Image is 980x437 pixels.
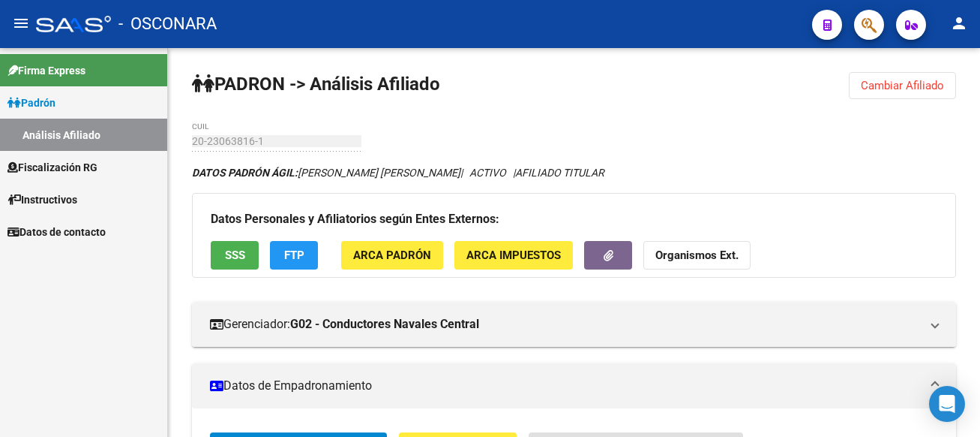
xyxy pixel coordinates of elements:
button: Organismos Ext. [643,241,751,269]
mat-icon: menu [12,14,30,32]
strong: Organismos Ext. [655,249,739,263]
button: Cambiar Afiliado [849,72,956,99]
span: Fiscalización RG [7,159,97,176]
mat-panel-title: Datos de Empadronamiento [210,378,920,394]
button: ARCA Impuestos [454,241,573,269]
span: Datos de contacto [7,224,106,240]
span: Firma Express [7,62,85,79]
span: ARCA Padrón [353,249,431,263]
span: AFILIADO TITULAR [515,167,604,179]
mat-expansion-panel-header: Gerenciador:G02 - Conductores Navales Central [192,302,956,347]
span: Padrón [7,95,55,111]
mat-panel-title: Gerenciador: [210,316,920,333]
button: FTP [270,241,318,269]
span: FTP [284,249,304,263]
span: Cambiar Afiliado [861,79,944,92]
strong: PADRON -> Análisis Afiliado [192,74,440,95]
strong: G02 - Conductores Navales Central [290,316,479,333]
strong: DATOS PADRÓN ÁGIL: [192,167,298,179]
mat-expansion-panel-header: Datos de Empadronamiento [192,363,956,408]
button: SSS [211,241,259,269]
span: Instructivos [7,191,77,208]
i: | ACTIVO | [192,167,604,179]
div: Open Intercom Messenger [929,386,965,422]
span: SSS [225,249,245,263]
span: ARCA Impuestos [466,249,561,263]
span: [PERSON_NAME] [PERSON_NAME] [192,167,460,179]
mat-icon: person [950,14,968,32]
span: - OSCONARA [118,8,217,41]
h3: Datos Personales y Afiliatorios según Entes Externos: [211,209,937,230]
button: ARCA Padrón [341,241,443,269]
